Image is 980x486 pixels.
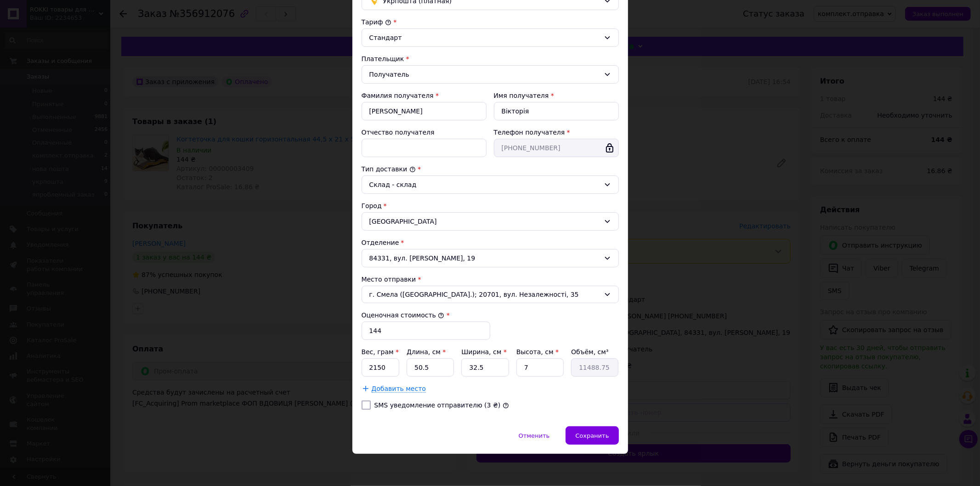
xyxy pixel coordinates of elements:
[362,129,435,136] label: Отчество получателя
[516,348,559,356] label: Высота, см
[494,129,565,136] label: Телефон получателя
[362,311,445,319] label: Оценочная стоимость
[369,33,600,43] div: Стандарт
[362,164,619,174] div: Тип доставки
[575,432,609,439] span: Сохранить
[461,348,506,356] label: Ширина, см
[369,180,600,190] div: Склад - склад
[407,348,446,356] label: Длина, см
[362,238,619,247] div: Отделение
[494,92,549,99] label: Имя получателя
[372,385,426,393] span: Добавить место
[362,92,434,99] label: Фамилия получателя
[571,347,618,356] div: Объём, см³
[362,201,619,210] div: Город
[362,212,619,231] div: [GEOGRAPHIC_DATA]
[374,401,501,409] label: SMS уведомление отправителю (3 ₴)
[362,54,619,63] div: Плательщик
[519,432,550,439] span: Отменить
[362,17,619,27] div: Тариф
[369,69,600,79] div: Получатель
[362,249,619,267] div: 84331, вул. [PERSON_NAME], 19
[494,139,619,157] input: +380
[362,348,399,356] label: Вес, грам
[362,275,619,284] div: Место отправки
[369,290,600,299] span: г. Смела ([GEOGRAPHIC_DATA].); 20701, вул. Незалежності, 35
